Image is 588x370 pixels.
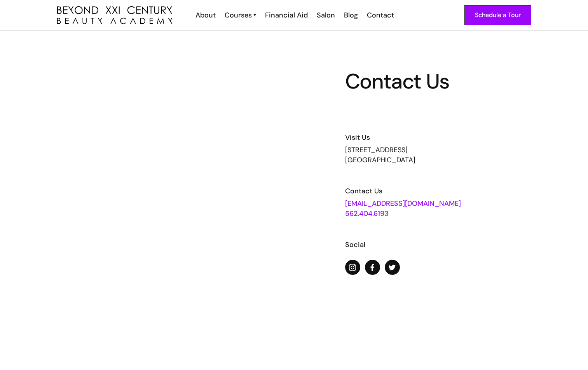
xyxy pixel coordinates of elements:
a: Contact [362,10,398,20]
div: Salon [317,10,335,20]
div: Schedule a Tour [475,10,521,20]
div: Blog [344,10,358,20]
a: home [57,6,173,24]
div: About [195,10,216,20]
img: beyond 21st century beauty academy logo [57,6,173,24]
a: About [190,10,220,20]
div: Contact [367,10,394,20]
a: Financial Aid [260,10,312,20]
div: [STREET_ADDRESS] [GEOGRAPHIC_DATA] [345,145,537,165]
h6: Visit Us [345,132,537,142]
h1: Contact Us [345,71,537,92]
h6: Contact Us [345,186,537,196]
a: Schedule a Tour [464,5,531,25]
a: [EMAIL_ADDRESS][DOMAIN_NAME] [345,199,461,208]
a: Blog [339,10,362,20]
h6: Social [345,240,537,250]
a: Courses [225,10,256,20]
a: Salon [312,10,339,20]
div: Courses [225,10,252,20]
div: Financial Aid [265,10,308,20]
a: 562.404.6193 [345,209,389,218]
